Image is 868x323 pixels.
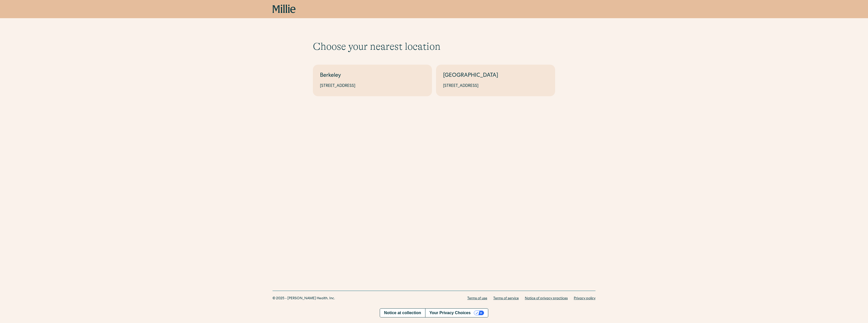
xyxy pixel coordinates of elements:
div: [GEOGRAPHIC_DATA] [443,72,548,80]
div: Berkeley [320,72,425,80]
button: Your Privacy Choices [425,309,488,317]
a: home [273,5,296,14]
a: [GEOGRAPHIC_DATA][STREET_ADDRESS] [436,65,555,96]
a: Berkeley[STREET_ADDRESS] [313,65,432,96]
a: Notice of privacy practices [525,296,568,301]
a: Notice at collection [380,309,425,317]
h1: Choose your nearest location [313,40,555,53]
a: Terms of use [467,296,487,301]
div: © 2025 - [PERSON_NAME] Health, Inc. [273,296,335,301]
div: [STREET_ADDRESS] [320,83,425,89]
div: [STREET_ADDRESS] [443,83,548,89]
a: Privacy policy [574,296,595,301]
a: Terms of service [493,296,519,301]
